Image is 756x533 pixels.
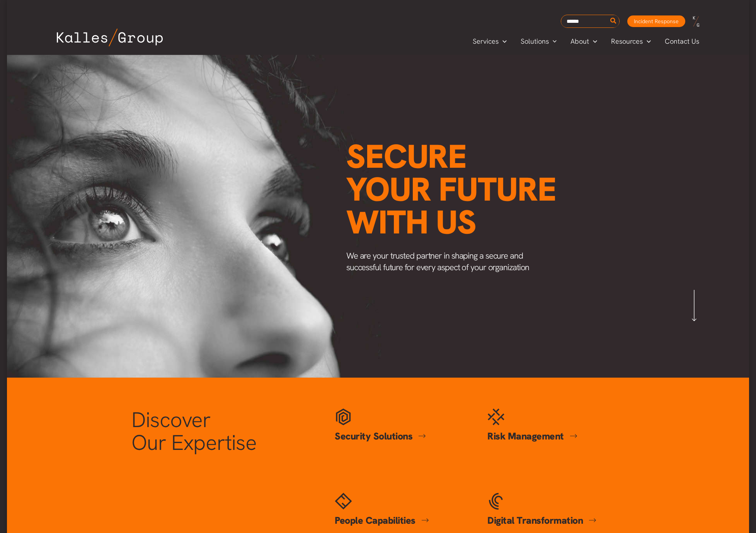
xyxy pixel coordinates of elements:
[589,36,597,47] span: Menu Toggle
[131,406,257,457] span: Discover Our Expertise
[665,36,699,47] span: Contact Us
[335,514,429,527] a: People Capabilities
[487,514,596,527] a: Digital Transformation
[549,36,557,47] span: Menu Toggle
[627,15,685,27] a: Incident Response
[466,35,707,48] nav: Primary Site Navigation
[473,36,499,47] span: Services
[609,15,618,27] button: Search
[57,29,163,46] img: Kalles Group
[499,36,507,47] span: Menu Toggle
[335,430,426,443] a: Security Solutions
[521,36,549,47] span: Solutions
[466,36,514,47] a: ServicesMenu Toggle
[570,36,589,47] span: About
[658,36,707,47] a: Contact Us
[514,36,564,47] a: SolutionsMenu Toggle
[604,36,658,47] a: ResourcesMenu Toggle
[564,36,604,47] a: AboutMenu Toggle
[346,250,530,273] span: We are your trusted partner in shaping a secure and successful future for every aspect of your or...
[346,135,556,244] span: Secure your future with us
[643,36,651,47] span: Menu Toggle
[487,430,577,443] a: Risk Management
[611,36,643,47] span: Resources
